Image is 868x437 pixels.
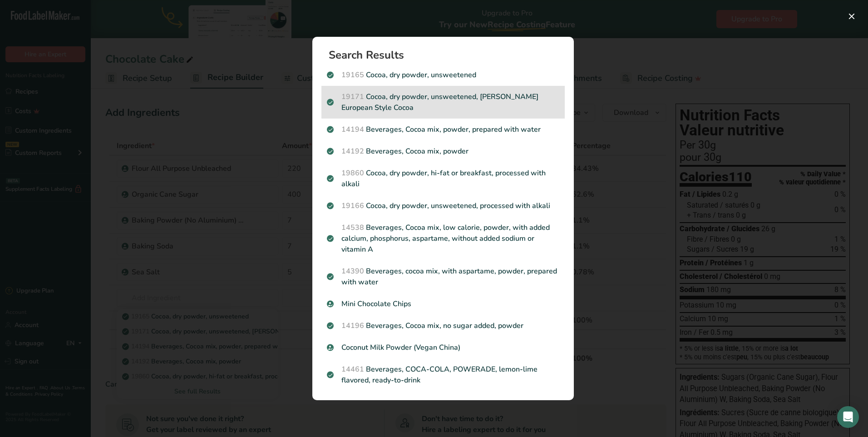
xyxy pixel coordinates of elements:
p: Beverages, Cocoa mix, no sugar added, powder [327,320,559,331]
p: Coconut Milk Powder (Vegan China) [327,342,559,353]
span: 14461 [341,364,364,374]
p: Beverages, Cocoa mix, low calorie, powder, with added calcium, phosphorus, aspartame, without add... [327,222,559,255]
p: Cocoa, dry powder, unsweetened [327,70,559,80]
p: Cocoa, dry powder, hi-fat or breakfast, processed with alkali [327,168,559,189]
span: 19166 [341,201,364,211]
p: Mini Chocolate Chips [327,298,559,309]
span: 14390 [341,266,364,276]
span: 14196 [341,321,364,331]
p: Cocoa, dry powder, unsweetened, [PERSON_NAME] European Style Cocoa [327,91,559,113]
p: Cocoa, dry powder, unsweetened, processed with alkali [327,200,559,211]
p: Beverages, COCA-COLA, POWERADE, lemon-lime flavored, ready-to-drink [327,364,559,386]
span: 14192 [341,146,364,156]
div: Open Intercom Messenger [837,406,859,428]
h1: Search Results [329,50,565,60]
span: 19171 [341,92,364,102]
p: Beverages, Cocoa mix, powder, prepared with water [327,124,559,135]
span: 14538 [341,223,364,233]
span: 14194 [341,124,364,134]
span: 19860 [341,168,364,178]
p: Beverages, cocoa mix, with aspartame, powder, prepared with water [327,266,559,288]
p: Beverages, Cocoa mix, powder [327,146,559,157]
span: 19165 [341,70,364,80]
